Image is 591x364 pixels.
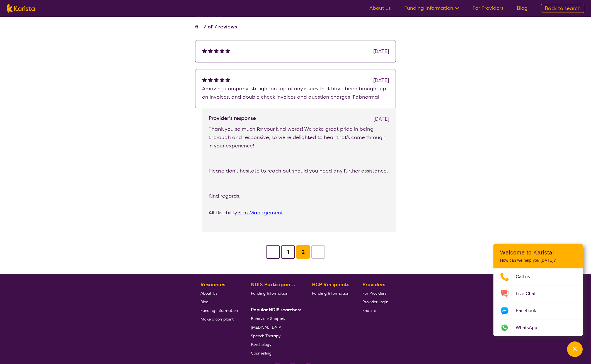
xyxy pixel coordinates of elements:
a: About us [369,5,391,11]
div: [DATE] [373,47,389,55]
span: Make a complaint [200,317,234,322]
a: Funding Information [404,5,459,11]
span: Facebook [516,307,543,315]
div: Channel Menu [493,244,583,336]
p: Amazing company, straight on top of any issues that have been brought up on invoices, and double ... [202,84,389,101]
a: Funding Information [312,289,349,297]
span: Call us [516,273,537,281]
a: Web link opens in a new tab. [493,319,583,336]
img: fullstar [220,77,224,82]
a: Speech Therapy [251,331,299,340]
img: fullstar [220,48,224,53]
span: Provider Login [362,299,388,304]
span: Behaviour Support [251,316,285,321]
span: Counselling [251,351,272,356]
span: Funding Information [200,308,238,313]
a: Plan Management [237,209,283,216]
p: Kind regards, [209,192,389,200]
span: Back to search [545,5,581,12]
a: Funding Information [251,289,299,297]
button: → [311,245,325,259]
img: Karista logo [7,4,35,13]
img: fullstar [208,48,213,53]
a: Back to search [541,4,584,13]
span: [MEDICAL_DATA] [251,325,282,330]
a: Psychology [251,340,299,349]
span: About Us [200,291,217,296]
p: All Disability [209,208,389,217]
h2: Welcome to Karista! [500,249,576,256]
a: Provider Login [362,297,388,306]
p: Thank you so much for your kind words! We take great pride in being thorough and responsive, so w... [209,125,389,150]
span: Funding Information [312,291,349,296]
b: Providers [362,281,385,288]
button: 1 [281,245,295,259]
div: [DATE] [373,76,389,84]
span: Live Chat [516,290,542,298]
b: NDIS Participants [251,281,295,288]
span: For Providers [362,291,386,296]
b: Popular NDIS searches: [251,307,301,313]
a: For Providers [473,5,503,11]
img: fullstar [202,48,207,53]
h4: Provider's response [209,115,256,122]
span: Speech Therapy [251,333,281,338]
a: Counselling [251,349,299,357]
img: fullstar [226,77,230,82]
a: Make a complaint [200,315,238,323]
img: fullstar [226,48,230,53]
img: fullstar [214,77,219,82]
a: [MEDICAL_DATA] [251,323,299,331]
img: fullstar [202,77,207,82]
a: For Providers [362,289,388,297]
span: Blog [200,299,209,304]
p: How can we help you [DATE]? [500,258,576,263]
a: Behaviour Support [251,314,299,323]
span: Enquire [362,308,376,313]
ul: Choose channel [493,268,583,336]
div: [DATE] [374,115,389,123]
span: Psychology [251,342,272,347]
a: Blog [517,5,528,11]
button: ← [266,245,280,259]
button: 2 [296,245,310,259]
button: Channel Menu [567,341,583,357]
a: Funding Information [200,306,238,315]
b: HCP Recipients [312,281,349,288]
img: fullstar [214,48,219,53]
img: fullstar [208,77,213,82]
h4: 6 - 7 of 7 reviews [195,23,237,30]
a: About Us [200,289,238,297]
a: Enquire [362,306,388,315]
span: Funding Information [251,291,288,296]
span: WhatsApp [516,324,544,332]
p: Please don't hesitate to reach out should you need any further assistance. [209,167,389,175]
a: Blog [200,297,238,306]
b: Resources [200,281,225,288]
